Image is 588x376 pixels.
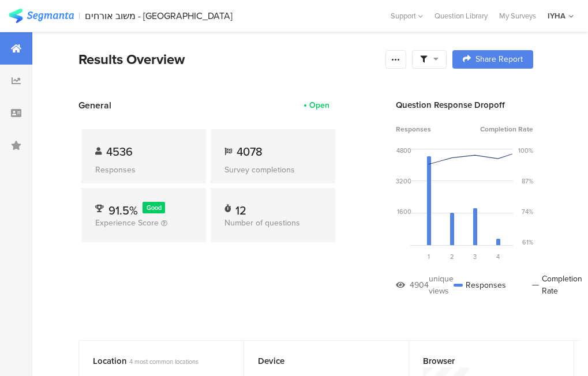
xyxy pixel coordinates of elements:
[397,207,411,216] div: 1600
[480,124,533,134] span: Completion Rate
[95,217,159,229] span: Experience Score
[309,99,329,111] div: Open
[396,176,411,186] div: 3200
[522,176,533,186] div: 87%
[410,279,429,291] div: 4904
[258,355,376,367] div: Device
[129,357,199,366] span: 4 most common locations
[518,146,533,155] div: 100%
[548,10,565,21] div: IYHA
[9,9,74,23] img: segmanta logo
[224,217,300,229] span: Number of questions
[429,10,493,21] a: Question Library
[396,99,533,111] div: Question Response Dropoff
[224,164,321,176] div: Survey completions
[493,10,542,21] a: My Surveys
[147,203,162,212] span: Good
[396,124,431,134] span: Responses
[95,164,192,176] div: Responses
[391,7,423,25] div: Support
[78,99,111,112] span: General
[108,202,138,219] span: 91.5%
[496,252,500,261] span: 4
[475,55,523,63] span: Share Report
[106,143,133,160] span: 4536
[235,202,246,213] div: 12
[78,49,380,70] div: Results Overview
[423,355,541,367] div: Browser
[237,143,263,160] span: 4078
[78,9,80,22] div: |
[85,10,233,21] div: משוב אורחים - [GEOGRAPHIC_DATA]
[429,273,454,297] div: unique views
[428,252,430,261] span: 1
[522,238,533,247] div: 61%
[454,273,506,297] div: Responses
[396,146,411,155] div: 4800
[93,355,211,367] div: Location
[473,252,477,261] span: 3
[450,252,454,261] span: 2
[522,207,533,216] div: 74%
[532,273,585,297] div: Completion Rate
